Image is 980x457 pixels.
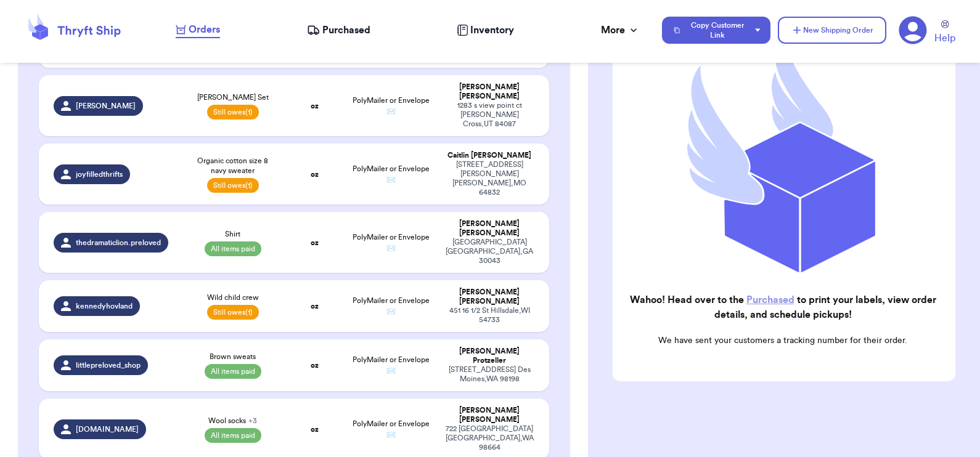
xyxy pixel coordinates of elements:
div: 722 [GEOGRAPHIC_DATA] [GEOGRAPHIC_DATA] , WA 98664 [444,424,534,452]
div: [PERSON_NAME] Protzeller [444,347,534,365]
span: + 3 [248,417,257,424]
button: New Shipping Order [778,17,886,44]
span: Orders [189,22,220,37]
span: [PERSON_NAME] [76,101,136,111]
div: Caitlin [PERSON_NAME] [444,151,534,160]
span: Still owes (1) [207,305,259,320]
div: More [601,23,640,38]
strong: oz [311,239,319,246]
span: PolyMailer or Envelope ✉️ [353,97,430,115]
span: [PERSON_NAME] Set [197,92,269,102]
span: All items paid [205,428,261,443]
span: [DOMAIN_NAME] [76,424,139,434]
span: All items paid [205,241,261,256]
span: Brown sweats [210,352,256,362]
div: [PERSON_NAME] [PERSON_NAME] [444,288,534,306]
span: All items paid [205,364,261,379]
strong: oz [311,171,319,178]
span: Purchased [322,23,370,38]
div: 1283 s view point ct [PERSON_NAME] Cross , UT 84087 [444,101,534,129]
span: Organic cotton size 8 navy sweater [189,156,277,176]
span: PolyMailer or Envelope ✉️ [353,297,430,315]
strong: oz [311,426,319,433]
span: PolyMailer or Envelope ✉️ [353,356,430,374]
a: Help [934,20,955,46]
button: Copy Customer Link [662,17,770,44]
div: [PERSON_NAME] [PERSON_NAME] [444,83,534,101]
strong: oz [311,362,319,369]
span: Wool socks [208,416,257,426]
span: Shirt [225,229,240,239]
span: littlepreloved_shop [76,360,141,370]
div: [PERSON_NAME] [PERSON_NAME] [444,219,534,238]
span: thedramaticlion.preloved [76,238,161,248]
span: PolyMailer or Envelope ✉️ [353,165,430,184]
span: PolyMailer or Envelope ✉️ [353,420,430,439]
strong: oz [311,302,319,310]
strong: oz [311,102,319,110]
a: Orders [176,22,220,38]
div: [STREET_ADDRESS] Des Moines , WA 98198 [444,365,534,384]
span: Still owes (1) [207,178,259,193]
div: [PERSON_NAME] [PERSON_NAME] [444,406,534,424]
div: [STREET_ADDRESS][PERSON_NAME] [PERSON_NAME] , MO 64832 [444,160,534,197]
span: Wild child crew [207,293,259,302]
span: Help [934,31,955,46]
a: Purchased [746,295,794,305]
div: [GEOGRAPHIC_DATA] [GEOGRAPHIC_DATA] , GA 30043 [444,238,534,265]
p: We have sent your customers a tracking number for their order. [623,334,943,347]
span: PolyMailer or Envelope ✉️ [353,233,430,252]
h2: Wahoo! Head over to the to print your labels, view order details, and schedule pickups! [623,293,943,322]
a: Purchased [307,23,370,38]
span: kennedyhovland [76,301,133,311]
span: Still owes (1) [207,105,259,119]
a: Inventory [457,23,514,38]
span: joyfilledthrifts [76,169,123,179]
span: Inventory [470,23,514,38]
div: 451 16 1/2 St Hillsdale , WI 54733 [444,306,534,325]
